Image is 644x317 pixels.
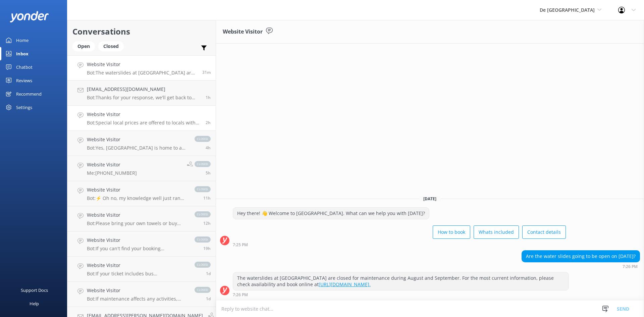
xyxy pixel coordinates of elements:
[195,211,211,217] span: closed
[206,145,211,151] span: 03:30pm 12-Aug-2025 (UTC -04:00) America/Caracas
[16,101,32,114] div: Settings
[202,69,211,75] span: 07:26pm 12-Aug-2025 (UTC -04:00) America/Caracas
[87,186,188,194] h4: Website Visitor
[195,161,211,167] span: closed
[67,181,216,206] a: Website VisitorBot:⚡ Oh no, my knowledge well just ran dry! Could you reshuffle your question? If...
[87,111,201,118] h4: Website Visitor
[87,86,201,93] h4: [EMAIL_ADDRESS][DOMAIN_NAME]
[87,287,188,294] h4: Website Visitor
[67,81,216,106] a: [EMAIL_ADDRESS][DOMAIN_NAME]Bot:Thanks for your response, we'll get back to you as soon as we can...
[67,282,216,307] a: Website VisitorBot:If maintenance affects any activities, we’ll inform you about what’s available...
[87,195,188,201] p: Bot: ⚡ Oh no, my knowledge well just ran dry! Could you reshuffle your question? If I still draw ...
[87,220,188,226] p: Bot: Please bring your own towels or buy them at the gift shop on the island. If you've booked a ...
[87,120,201,126] p: Bot: Special local prices are offered to locals with valid local IDs. Please contact us at [EMAIL...
[203,246,211,251] span: 12:22am 12-Aug-2025 (UTC -04:00) America/Caracas
[16,74,32,87] div: Reviews
[67,55,216,81] a: Website VisitorBot:The waterslides at [GEOGRAPHIC_DATA] are closed for maintenance during August ...
[206,296,211,302] span: 03:41pm 11-Aug-2025 (UTC -04:00) America/Caracas
[10,11,49,22] img: yonder-white-logo.png
[203,220,211,226] span: 07:47am 12-Aug-2025 (UTC -04:00) America/Caracas
[67,231,216,257] a: Website VisitorBot:If you can't find your booking confirmation, check your junk or promotions fol...
[67,106,216,131] a: Website VisitorBot:Special local prices are offered to locals with valid local IDs. Please contac...
[87,161,137,168] h4: Website Visitor
[233,272,569,290] div: The waterslides at [GEOGRAPHIC_DATA] are closed for maintenance during August and September. For ...
[87,70,197,76] p: Bot: The waterslides at [GEOGRAPHIC_DATA] are closed for maintenance during August and September....
[195,236,211,243] span: closed
[16,60,33,74] div: Chatbot
[67,257,216,282] a: Website VisitorBot:If your ticket includes bus transportation, the scheduled pick-up time is 4:45...
[474,225,519,239] button: Whats included
[72,42,98,50] a: Open
[67,156,216,181] a: Website VisitorMe:[PHONE_NUMBER]closed5h
[233,208,429,219] div: Hey there! 👋 Welcome to [GEOGRAPHIC_DATA]. What can we help you with [DATE]?
[87,61,197,68] h4: Website Visitor
[87,136,188,143] h4: Website Visitor
[623,265,638,269] strong: 7:26 PM
[98,42,127,50] a: Closed
[21,283,48,297] div: Support Docs
[522,225,566,239] button: Contact details
[16,34,29,47] div: Home
[206,95,211,100] span: 06:52pm 12-Aug-2025 (UTC -04:00) America/Caracas
[16,87,42,101] div: Recommend
[522,264,640,269] div: 07:26pm 12-Aug-2025 (UTC -04:00) America/Caracas
[195,136,211,142] span: closed
[87,95,201,101] p: Bot: Thanks for your response, we'll get back to you as soon as we can during opening hours.
[233,243,248,247] strong: 7:25 PM
[72,41,95,51] div: Open
[206,120,211,125] span: 05:39pm 12-Aug-2025 (UTC -04:00) America/Caracas
[206,271,211,276] span: 07:21pm 11-Aug-2025 (UTC -04:00) America/Caracas
[67,206,216,231] a: Website VisitorBot:Please bring your own towels or buy them at the gift shop on the island. If yo...
[30,297,39,310] div: Help
[87,262,188,269] h4: Website Visitor
[223,28,263,36] h3: Website Visitor
[233,293,248,297] strong: 7:26 PM
[87,246,188,252] p: Bot: If you can't find your booking confirmation, check your junk or promotions folder in your em...
[87,211,188,219] h4: Website Visitor
[319,281,371,287] a: [URL][DOMAIN_NAME].
[67,131,216,156] a: Website VisitorBot:Yes, [GEOGRAPHIC_DATA] is home to a flock of Chilean and Cuban flamingos. With...
[540,7,595,13] span: De [GEOGRAPHIC_DATA]
[87,236,188,244] h4: Website Visitor
[233,242,566,247] div: 07:25pm 12-Aug-2025 (UTC -04:00) America/Caracas
[195,262,211,268] span: closed
[87,145,188,151] p: Bot: Yes, [GEOGRAPHIC_DATA] is home to a flock of Chilean and Cuban flamingos. With a regular tic...
[233,292,569,297] div: 07:26pm 12-Aug-2025 (UTC -04:00) America/Caracas
[203,195,211,201] span: 08:32am 12-Aug-2025 (UTC -04:00) America/Caracas
[433,225,470,239] button: How to book
[195,287,211,293] span: closed
[98,41,124,51] div: Closed
[87,296,188,302] p: Bot: If maintenance affects any activities, we’ll inform you about what’s available during your v...
[206,170,211,176] span: 02:23pm 12-Aug-2025 (UTC -04:00) America/Caracas
[87,271,188,277] p: Bot: If your ticket includes bus transportation, the scheduled pick-up time is 4:45 PM. If you wi...
[87,170,137,176] p: Me: [PHONE_NUMBER]
[16,47,29,60] div: Inbox
[195,186,211,192] span: closed
[72,25,211,38] h2: Conversations
[522,251,640,262] div: Are the water slides going to be open on [DATE]?
[419,196,440,202] span: [DATE]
